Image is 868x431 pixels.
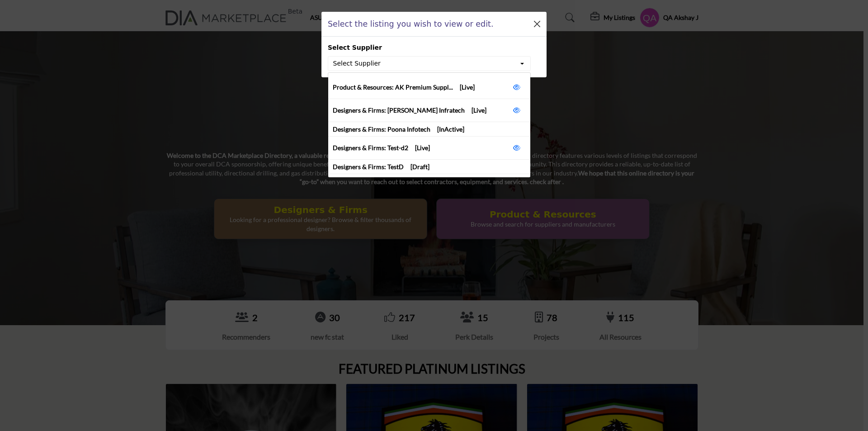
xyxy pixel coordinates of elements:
span: Designers & Firms: Poona Infotech [333,124,464,134]
a: View [508,101,526,119]
a: View [508,139,526,157]
span: Designers & Firms: Test-d2 [333,143,430,152]
span: Designers & Firms: TestD [333,162,429,171]
b: Select Supplier [328,43,382,56]
button: Select Supplier [328,56,531,71]
a: View [508,78,526,96]
span: Designers & Firms: Chintan Infratech [333,105,486,115]
button: Close [531,18,543,30]
h1: Select the listing you wish to view or edit. [328,18,493,30]
span: Product & Resources: AK Premium Supplier [333,82,475,92]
